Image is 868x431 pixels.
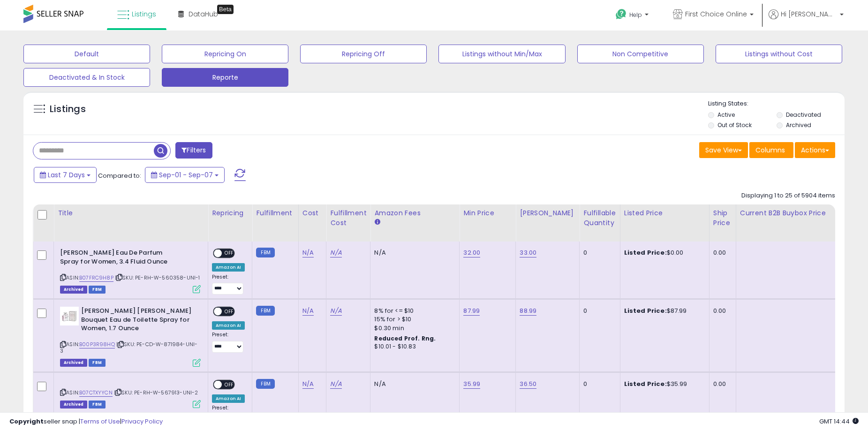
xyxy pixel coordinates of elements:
[256,379,274,389] small: FBM
[34,167,97,183] button: Last 7 Days
[132,9,156,19] span: Listings
[520,208,575,218] div: [PERSON_NAME]
[819,417,859,426] span: 2025-09-15 14:44 GMT
[716,45,842,63] button: Listings without Cost
[438,45,565,63] button: Listings without Min/Max
[81,307,195,335] b: [PERSON_NAME] [PERSON_NAME] Bouquet Eau de Toilette Spray for Women, 1.7 Ounce
[89,286,106,294] span: FBM
[89,401,106,408] span: FBM
[80,417,120,426] a: Terms of Use
[741,191,835,200] div: Displaying 1 to 25 of 5904 items
[79,389,113,397] a: B07CTXYYCN
[222,250,237,257] span: OFF
[9,417,163,426] div: seller snap | |
[212,321,245,330] div: Amazon AI
[159,170,213,180] span: Sep-01 - Sep-07
[374,249,452,257] div: N/A
[330,248,341,257] a: N/A
[713,307,729,315] div: 0.00
[624,379,667,388] b: Listed Price:
[145,167,225,183] button: Sep-01 - Sep-07
[374,307,452,315] div: 8% for <= $10
[463,379,480,389] a: 35.99
[749,142,793,158] button: Columns
[708,99,845,108] p: Listing States:
[713,249,729,257] div: 0.00
[583,249,612,257] div: 0
[212,274,245,295] div: Preset:
[115,274,200,281] span: | SKU: PE-RH-W-560358-UNI-1
[624,208,705,218] div: Listed Price
[89,359,106,367] span: FBM
[781,9,837,19] span: Hi [PERSON_NAME]
[520,379,536,389] a: 36.50
[23,68,150,87] button: Deactivated & In Stock
[374,380,452,388] div: N/A
[520,306,536,316] a: 88.99
[685,9,747,19] span: First Choice Online
[175,142,212,159] button: Filters
[79,274,113,282] a: B07FRC9H8P
[60,249,201,292] div: ASIN:
[302,306,314,316] a: N/A
[520,248,536,257] a: 33.00
[212,394,245,403] div: Amazon AI
[699,142,748,158] button: Save View
[98,171,141,180] span: Compared to:
[786,111,821,119] label: Deactivated
[463,248,480,257] a: 32.00
[189,9,218,19] span: DataHub
[624,307,702,315] div: $87.99
[330,208,366,228] div: Fulfillment Cost
[608,1,658,30] a: Help
[583,307,612,315] div: 0
[256,306,274,316] small: FBM
[58,208,204,218] div: Title
[302,248,314,257] a: N/A
[769,9,844,30] a: Hi [PERSON_NAME]
[48,170,85,180] span: Last 7 Days
[786,121,811,129] label: Archived
[615,8,627,20] i: Get Help
[162,45,288,63] button: Repricing On
[60,359,87,367] span: Listings that have been deleted from Seller Central
[717,121,752,129] label: Out of Stock
[162,68,288,87] button: Reporte
[50,103,86,116] h5: Listings
[9,417,44,426] strong: Copyright
[60,380,201,408] div: ASIN:
[330,379,341,389] a: N/A
[583,380,612,388] div: 0
[463,306,480,316] a: 87.99
[212,405,245,426] div: Preset:
[374,208,455,218] div: Amazon Fees
[256,248,274,257] small: FBM
[583,208,616,228] div: Fulfillable Quantity
[624,249,702,257] div: $0.00
[713,208,732,228] div: Ship Price
[795,142,835,158] button: Actions
[374,334,436,342] b: Reduced Prof. Rng.
[374,218,380,227] small: Amazon Fees.
[624,306,667,315] b: Listed Price:
[256,208,294,218] div: Fulfillment
[212,208,248,218] div: Repricing
[60,307,201,366] div: ASIN:
[212,332,245,353] div: Preset:
[374,324,452,333] div: $0.30 min
[300,45,427,63] button: Repricing Off
[121,417,163,426] a: Privacy Policy
[463,208,512,218] div: Min Price
[374,343,452,351] div: $10.01 - $10.83
[222,308,237,316] span: OFF
[60,286,87,294] span: Listings that have been deleted from Seller Central
[60,340,197,355] span: | SKU: PE-CD-W-871984-UNI-3
[740,208,835,218] div: Current B2B Buybox Price
[222,380,237,388] span: OFF
[217,5,234,14] div: Tooltip anchor
[60,401,87,408] span: Listings that have been deleted from Seller Central
[755,145,785,155] span: Columns
[114,389,198,396] span: | SKU: PE-RH-W-567913-UNI-2
[60,249,174,268] b: [PERSON_NAME] Eau De Parfum Spray for Women, 3.4 Fluid Ounce
[624,248,667,257] b: Listed Price:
